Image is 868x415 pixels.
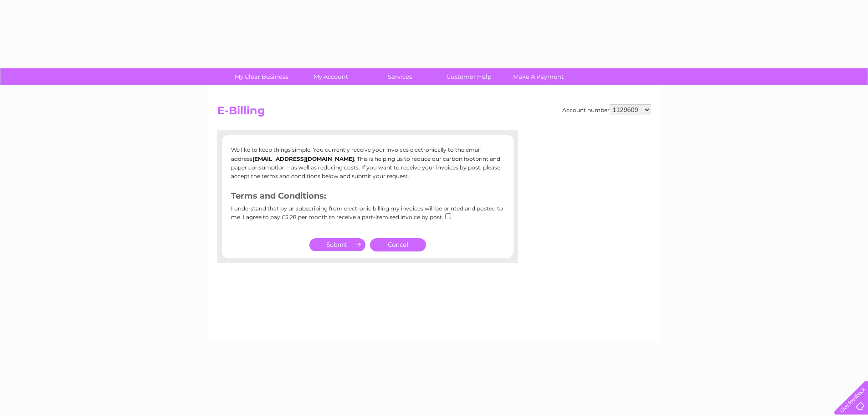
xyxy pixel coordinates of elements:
[224,68,299,85] a: My Clear Business
[431,68,507,85] a: Customer Help
[231,205,504,227] div: I understand that by unsubscribing from electronic billing my invoices will be printed and posted...
[309,238,365,251] input: Submit
[217,104,651,122] h2: E-Billing
[231,190,504,205] h3: Terms and Conditions:
[293,68,368,85] a: My Account
[562,104,651,115] div: Account number
[252,155,354,162] b: [EMAIL_ADDRESS][DOMAIN_NAME]
[231,145,504,180] p: We like to keep things simple. You currently receive your invoices electronically to the email ad...
[362,68,437,85] a: Services
[501,68,576,85] a: Make A Payment
[370,238,426,251] a: Cancel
